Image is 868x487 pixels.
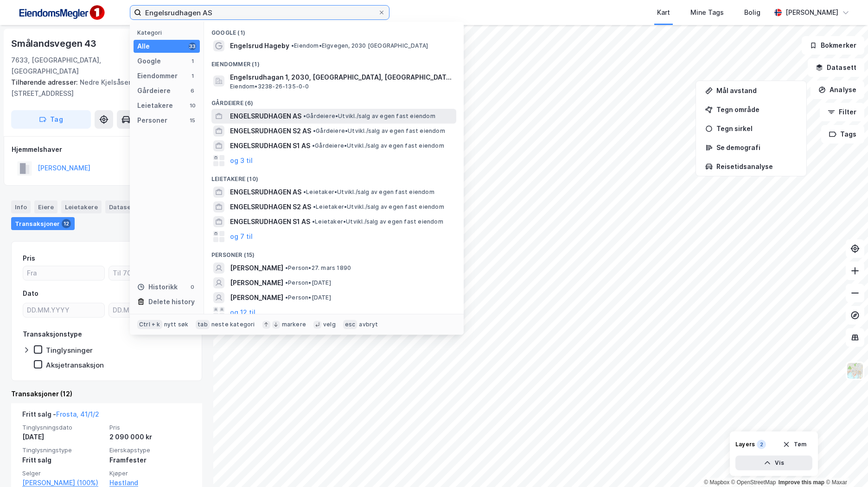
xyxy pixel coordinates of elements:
div: Fritt salg [22,455,104,466]
div: 2 090 000 kr [109,431,191,443]
div: Google (1) [204,22,464,38]
span: • [291,42,294,49]
div: Pris [23,253,35,264]
span: ENGELSRUDHAGEN S2 AS [230,201,311,212]
div: Gårdeiere [137,85,171,96]
button: Bokmerker [802,36,864,55]
div: avbryt [359,321,378,328]
div: velg [323,321,336,328]
span: Person • 27. mars 1890 [285,264,351,272]
div: Delete history [148,296,195,307]
span: Leietaker • Utvikl./salg av egen fast eiendom [303,188,434,196]
span: Tilhørende adresser: [11,78,80,86]
div: 7633, [GEOGRAPHIC_DATA], [GEOGRAPHIC_DATA] [11,55,166,77]
img: Z [846,362,864,380]
div: Se demografi [716,144,797,151]
span: ENGELSRUDHAGEN AS [230,187,301,198]
div: Personer (15) [204,244,464,261]
div: Fritt salg - [22,409,99,424]
div: Framfester [109,455,191,466]
span: • [285,264,288,271]
div: tab [196,320,210,329]
button: Tag [11,110,91,129]
div: 10 [189,102,196,109]
div: 1 [189,57,196,65]
div: 33 [189,43,196,50]
span: Leietaker • Utvikl./salg av egen fast eiendom [312,218,443,225]
div: Datasett [105,200,140,213]
span: Eiendom • 3238-26-135-0-0 [230,83,309,90]
a: Mapbox [704,479,729,486]
div: Eiendommer (1) [204,53,464,70]
button: og 7 til [230,231,253,242]
span: Person • [DATE] [285,279,331,287]
div: Dato [23,288,38,299]
span: ENGELSRUDHAGEN S2 AS [230,125,311,137]
button: Vis [735,456,812,470]
div: Layers [735,441,755,448]
span: • [285,294,288,301]
div: Leietakere [61,200,102,213]
span: Gårdeiere • Utvikl./salg av egen fast eiendom [303,112,435,120]
div: 12 [62,219,71,228]
input: DD.MM.YYYY [23,303,104,317]
button: Filter [820,103,864,121]
div: Bolig [744,7,760,18]
span: • [313,127,316,134]
span: ENGELSRUDHAGEN AS [230,111,301,122]
div: Leietakere (10) [204,168,464,185]
div: esc [343,320,357,329]
span: Eierskapstype [109,446,191,454]
div: Transaksjoner (12) [11,388,202,400]
span: Engelsrud Hageby [230,40,289,51]
div: Google [137,56,161,67]
button: Analyse [811,81,864,99]
div: 0 [189,283,196,291]
div: Gårdeiere (6) [204,92,464,109]
div: 15 [189,117,196,124]
input: DD.MM.YYYY [109,303,190,317]
span: Tinglysningsdato [22,424,104,431]
iframe: Chat Widget [822,443,868,487]
span: Gårdeiere • Utvikl./salg av egen fast eiendom [312,142,444,150]
span: Kjøper [109,469,191,477]
div: Alle [137,41,150,52]
div: Hjemmelshaver [12,144,202,155]
div: Aksjetransaksjon [46,361,104,369]
div: [PERSON_NAME] [785,7,838,18]
div: Ctrl + k [137,320,162,329]
input: Fra [23,266,104,280]
span: Selger [22,469,104,477]
span: [PERSON_NAME] [230,262,283,274]
div: Reisetidsanalyse [716,162,797,170]
button: Datasett [808,58,864,77]
div: Info [11,200,31,213]
div: 6 [189,87,196,94]
div: markere [282,321,306,328]
div: Mål avstand [716,87,797,94]
img: F4PB6Px+NJ5v8B7XTbfpPpyloAAAAASUVORK5CYII= [15,2,108,23]
span: Pris [109,424,191,431]
span: • [303,188,306,195]
div: 1 [189,72,196,80]
span: Engelsrudhagan 1, 2030, [GEOGRAPHIC_DATA], [GEOGRAPHIC_DATA] [230,72,453,83]
div: Kart [657,7,670,18]
input: Søk på adresse, matrikkel, gårdeiere, leietakere eller personer [141,6,378,19]
div: [DATE] [22,431,104,443]
div: Mine Tags [690,7,724,18]
div: Eiere [34,200,57,213]
span: • [313,203,316,210]
span: • [303,112,306,119]
span: • [312,218,315,225]
input: Til 7006829 [109,266,190,280]
div: Transaksjonstype [23,329,82,340]
div: Kategori [137,29,200,36]
div: Tegn sirkel [716,125,797,132]
button: og 12 til [230,307,255,318]
div: Historikk [137,281,178,293]
span: Gårdeiere • Utvikl./salg av egen fast eiendom [313,127,445,135]
span: [PERSON_NAME] [230,277,283,288]
div: Transaksjoner [11,217,75,230]
div: Kontrollprogram for chat [822,443,868,487]
span: Person • [DATE] [285,294,331,301]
